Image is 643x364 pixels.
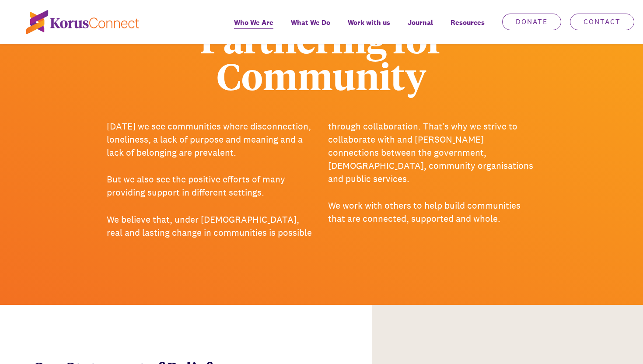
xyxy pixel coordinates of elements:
[291,16,330,29] span: What We Do
[502,14,561,30] a: Donate
[234,16,273,29] span: Who We Are
[181,20,463,94] div: Partnering for Community
[339,12,399,44] a: Work with us
[26,10,139,34] img: korus-connect%2Fc5177985-88d5-491d-9cd7-4a1febad1357_logo.svg
[107,173,315,199] p: But we also see the positive efforts of many providing support in different settings.
[328,199,536,225] p: We work with others to help build communities that are connected, supported and whole.
[348,16,390,29] span: Work with us
[225,12,282,44] a: Who We Are
[399,12,442,44] a: Journal
[107,120,315,159] p: [DATE] we see communities where disconnection, loneliness, a lack of purpose and meaning and a la...
[570,14,634,30] a: Contact
[408,16,433,29] span: Journal
[442,12,493,44] div: Resources
[282,12,339,44] a: What We Do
